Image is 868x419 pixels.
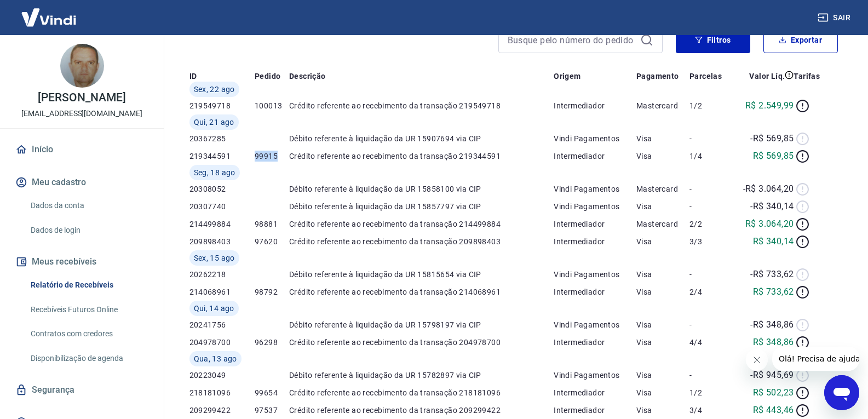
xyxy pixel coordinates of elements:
p: Débito referente à liquidação da UR 15782897 via CIP [289,370,554,381]
p: Intermediador [554,100,636,111]
p: - [689,370,730,381]
p: 98792 [255,286,289,297]
p: Intermediador [554,387,636,398]
p: [PERSON_NAME] [38,92,125,104]
button: Sair [815,8,855,28]
p: Mastercard [636,219,689,229]
p: Vindi Pagamentos [554,370,636,381]
span: Qui, 21 ago [194,117,234,128]
p: R$ 3.064,20 [745,217,794,231]
p: Débito referente à liquidação da UR 15857797 via CIP [289,201,554,212]
iframe: Fechar mensagem [746,349,768,371]
p: Tarifas [794,71,820,82]
p: 20307740 [189,201,255,212]
p: Intermediador [554,236,636,247]
p: Visa [636,236,689,247]
p: Intermediador [554,219,636,229]
p: Descrição [289,71,326,82]
p: Pagamento [636,71,679,82]
button: Exportar [763,27,838,53]
p: [EMAIL_ADDRESS][DOMAIN_NAME] [21,108,142,119]
p: 1/4 [689,151,730,162]
iframe: Mensagem da empresa [772,347,859,371]
p: Crédito referente ao recebimento da transação 209898403 [289,236,554,247]
p: Visa [636,387,689,398]
p: 20367285 [189,133,255,144]
p: Visa [636,151,689,162]
p: 20241756 [189,319,255,330]
p: Mastercard [636,183,689,194]
p: 219549718 [189,100,255,111]
p: Vindi Pagamentos [554,133,636,144]
p: 2/2 [689,219,730,229]
p: 2/4 [689,286,730,297]
p: - [689,183,730,194]
p: Débito referente à liquidação da UR 15815654 via CIP [289,269,554,280]
span: Olá! Precisa de ajuda? [7,8,92,16]
p: 20308052 [189,183,255,194]
a: Dados de login [26,219,151,242]
p: 209898403 [189,236,255,247]
p: R$ 348,86 [753,336,794,349]
p: Visa [636,337,689,348]
p: Visa [636,201,689,212]
p: R$ 569,85 [753,150,794,163]
p: -R$ 945,69 [750,369,794,382]
button: Filtros [676,27,750,53]
p: Intermediador [554,151,636,162]
a: Dados da conta [26,194,151,217]
img: a5a8037b-4a2d-4b97-a0be-2eb5abbf938e.jpeg [60,44,104,88]
p: 99915 [255,151,289,162]
p: 96298 [255,337,289,348]
p: -R$ 733,62 [750,268,794,281]
p: Débito referente à liquidação da UR 15907694 via CIP [289,133,554,144]
p: Visa [636,405,689,416]
p: 98881 [255,219,289,229]
p: Crédito referente ao recebimento da transação 209299422 [289,405,554,416]
span: Sex, 15 ago [194,252,235,263]
p: Intermediador [554,286,636,297]
p: 97537 [255,405,289,416]
p: 20223049 [189,370,255,381]
p: R$ 443,46 [753,404,794,417]
p: Vindi Pagamentos [554,319,636,330]
p: Intermediador [554,337,636,348]
p: 214499884 [189,219,255,229]
p: 209299422 [189,405,255,416]
p: Pedido [255,71,280,82]
p: R$ 733,62 [753,285,794,299]
p: Intermediador [554,405,636,416]
p: Visa [636,370,689,381]
p: Crédito referente ao recebimento da transação 204978700 [289,337,554,348]
span: Qua, 13 ago [194,353,237,364]
p: 4/4 [689,337,730,348]
p: Parcelas [689,71,722,82]
p: Visa [636,269,689,280]
p: 218181096 [189,387,255,398]
p: Visa [636,286,689,297]
p: Valor Líq. [749,71,785,82]
p: -R$ 569,85 [750,132,794,145]
p: Visa [636,133,689,144]
p: R$ 2.549,99 [745,99,794,112]
iframe: Botão para abrir a janela de mensagens [824,375,859,410]
p: ID [189,71,197,82]
a: Segurança [13,378,151,402]
p: R$ 340,14 [753,235,794,248]
a: Contratos com credores [26,323,151,345]
a: Disponibilização de agenda [26,347,151,370]
p: Vindi Pagamentos [554,201,636,212]
p: 1/2 [689,387,730,398]
p: -R$ 340,14 [750,200,794,213]
p: Crédito referente ao recebimento da transação 219549718 [289,100,554,111]
p: Crédito referente ao recebimento da transação 219344591 [289,151,554,162]
p: 1/2 [689,100,730,111]
p: - [689,201,730,212]
p: Crédito referente ao recebimento da transação 214068961 [289,286,554,297]
button: Meu cadastro [13,170,151,194]
p: R$ 502,23 [753,386,794,399]
button: Meus recebíveis [13,250,151,274]
img: Vindi [13,1,84,34]
p: 100013 [255,100,289,111]
p: 3/3 [689,236,730,247]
